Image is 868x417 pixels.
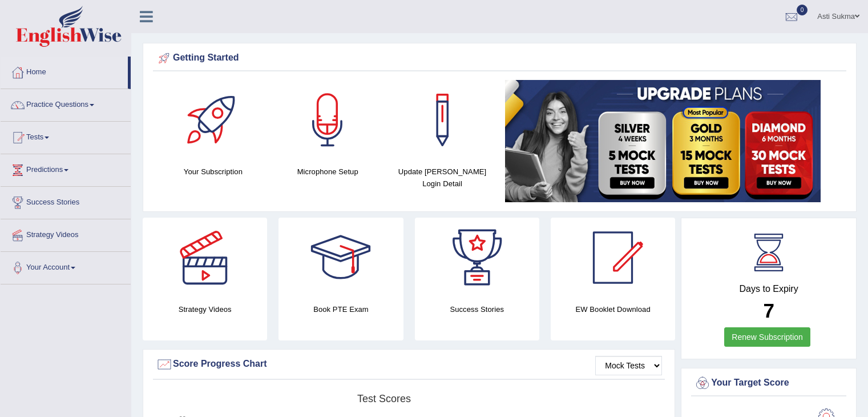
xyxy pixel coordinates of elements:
[143,303,267,315] h4: Strategy Videos
[1,154,131,183] a: Predictions
[276,166,380,178] h4: Microphone Setup
[162,166,265,178] h4: Your Subscription
[551,303,675,315] h4: EW Booklet Download
[1,187,131,215] a: Success Stories
[1,122,131,150] a: Tests
[1,219,131,248] a: Strategy Videos
[763,299,774,322] b: 7
[505,80,821,202] img: small5.jpg
[156,356,662,373] div: Score Progress Chart
[694,284,843,294] h4: Days to Expiry
[694,375,843,392] div: Your Target Score
[278,303,403,315] h4: Book PTE Exam
[156,50,843,67] div: Getting Started
[391,166,494,190] h4: Update [PERSON_NAME] Login Detail
[1,57,128,85] a: Home
[1,89,131,118] a: Practice Questions
[357,393,411,404] tspan: Test scores
[797,5,808,15] span: 0
[724,327,810,347] a: Renew Subscription
[415,303,539,315] h4: Success Stories
[1,252,131,280] a: Your Account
